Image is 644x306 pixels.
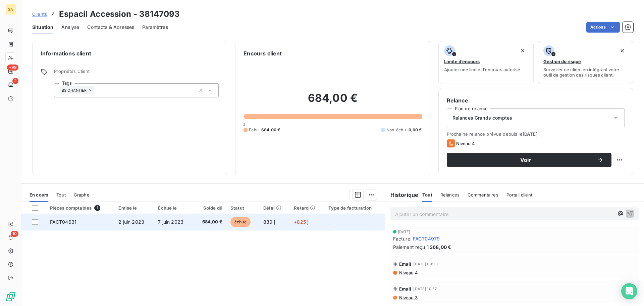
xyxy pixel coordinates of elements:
span: Niveau 4 [398,270,418,275]
span: Facture : [393,235,412,242]
span: _ [328,219,330,225]
span: Non-échu [386,127,406,133]
span: FACT04979 [413,235,440,242]
span: 2 juin 2023 [118,219,144,225]
h2: 684,00 € [244,91,422,112]
div: Open Intercom Messenger [621,283,637,299]
span: BS CHANTIER [62,88,87,92]
div: Solde dû [197,205,222,211]
span: +825 j [294,219,308,225]
div: Délai [263,205,286,211]
span: 0,00 € [409,127,422,133]
span: [DATE] [398,230,411,234]
span: Propriétés Client [54,69,219,78]
span: Contacts & Adresses [87,24,134,31]
span: Tout [422,192,432,198]
button: Voir [447,153,611,167]
span: 0 [243,122,245,127]
a: Clients [32,11,47,17]
div: Pièces comptables [50,205,111,211]
span: Paramètres [142,24,168,31]
div: SA [5,4,16,15]
button: Gestion du risqueSurveiller ce client en intégrant votre outil de gestion des risques client. [538,41,633,84]
div: Échue le [158,205,189,211]
span: [DATE] 09:33 [413,262,438,266]
span: Ajouter une limite d’encours autorisé [444,67,520,72]
h3: Espacil Accession - 38147093 [59,8,180,20]
span: Voir [455,157,597,163]
span: Surveiller ce client en intégrant votre outil de gestion des risques client. [543,67,628,78]
input: Ajouter une valeur [94,87,100,93]
span: Situation [32,24,53,31]
button: Actions [586,22,620,33]
span: FACT04631 [50,219,76,225]
span: Portail client [506,192,532,198]
h6: Informations client [41,49,219,57]
span: Niveau 4 [456,141,475,146]
span: +99 [7,64,18,71]
span: Relances [440,192,460,198]
span: Niveau 3 [398,295,418,300]
h6: Relance [447,96,625,104]
div: Statut [230,205,255,211]
span: Tout [56,192,66,198]
span: 10 [11,231,18,237]
span: En cours [30,192,48,198]
span: Relances Grands comptes [452,115,512,121]
div: Type de facturation [328,205,380,211]
div: Retard [294,205,320,211]
span: Paiement reçu [393,244,425,251]
span: Email [399,261,412,267]
span: Échu [249,127,259,133]
span: 684,00 € [197,219,222,225]
span: Gestion du risque [543,59,581,64]
span: 1 [94,205,100,211]
span: Prochaine relance prévue depuis le [447,131,625,137]
span: échue [230,217,251,227]
span: [DATE] [523,131,538,137]
button: Limite d’encoursAjouter une limite d’encours autorisé [438,41,534,84]
span: 2 [12,78,18,84]
span: 830 j [263,219,275,225]
span: 7 juin 2023 [158,219,183,225]
span: Analyse [61,24,79,31]
h6: Historique [385,191,419,199]
span: Email [399,286,412,292]
div: Émise le [118,205,150,211]
span: Graphe [74,192,90,198]
span: [DATE] 10:57 [413,287,437,291]
span: 684,00 € [261,127,280,133]
img: Logo LeanPay [5,291,16,302]
span: Limite d’encours [444,59,480,64]
span: 1 368,00 € [427,244,451,251]
span: Clients [32,11,47,17]
span: Commentaires [468,192,498,198]
h6: Encours client [244,49,282,57]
